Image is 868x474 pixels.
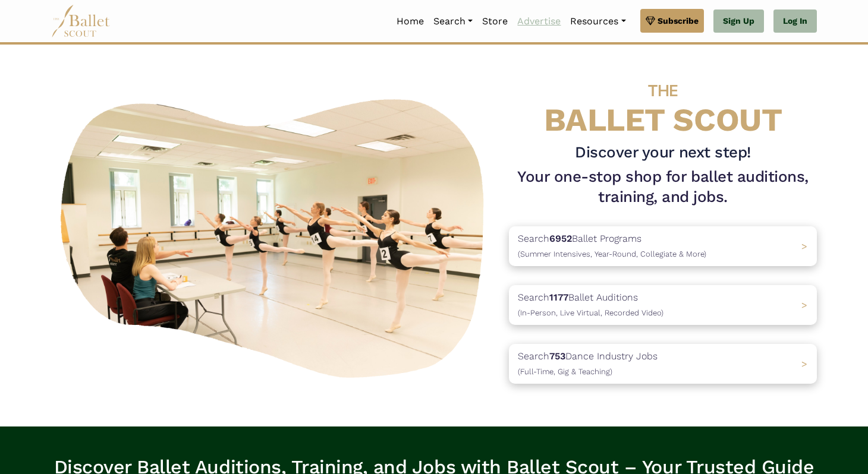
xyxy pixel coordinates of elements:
[518,308,663,317] span: (In-Person, Live Virtual, Recorded Video)
[518,231,706,261] p: Search Ballet Programs
[549,233,572,244] b: 6952
[549,292,568,303] b: 1177
[512,9,565,34] a: Advertise
[640,9,704,33] a: Subscribe
[392,9,429,34] a: Home
[801,299,807,311] span: >
[549,350,565,362] b: 753
[509,226,817,266] a: Search6952Ballet Programs(Summer Intensives, Year-Round, Collegiate & More)>
[713,10,764,33] a: Sign Up
[477,9,512,34] a: Store
[646,14,655,27] img: gem.svg
[518,249,706,258] span: (Summer Intensives, Year-Round, Collegiate & More)
[801,358,807,369] span: >
[509,143,817,163] h3: Discover your next step!
[518,367,612,376] span: (Full-Time, Gig & Teaching)
[51,86,499,385] img: A group of ballerinas talking to each other in a ballet studio
[801,241,807,252] span: >
[565,9,630,34] a: Resources
[429,9,477,34] a: Search
[648,81,678,100] span: THE
[518,349,658,379] p: Search Dance Industry Jobs
[509,285,817,325] a: Search1177Ballet Auditions(In-Person, Live Virtual, Recorded Video) >
[658,14,699,27] span: Subscribe
[509,167,817,207] h1: Your one-stop shop for ballet auditions, training, and jobs.
[509,68,817,138] h4: BALLET SCOUT
[518,290,663,320] p: Search Ballet Auditions
[773,10,817,33] a: Log In
[509,344,817,384] a: Search753Dance Industry Jobs(Full-Time, Gig & Teaching) >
